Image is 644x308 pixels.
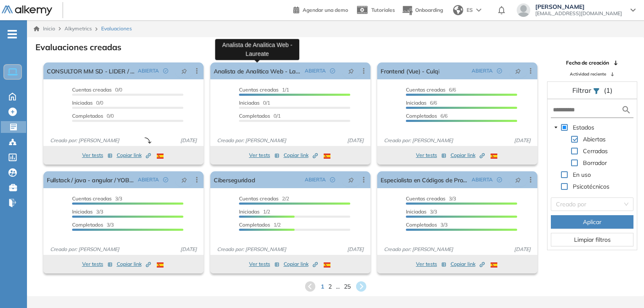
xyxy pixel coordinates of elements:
img: search icon [621,105,631,115]
span: 2/2 [239,195,289,202]
a: Especialista en Códigos de Proveedores y Clientes [381,171,468,188]
span: pushpin [348,176,354,183]
button: Aplicar [551,215,633,229]
span: caret-down [554,125,558,130]
span: Completados [72,222,103,228]
span: Creado por: [PERSON_NAME] [47,137,123,144]
span: Creado por: [PERSON_NAME] [381,137,456,144]
a: Frontend (Vue) - Culqi [381,62,439,79]
span: 3/3 [406,208,437,215]
span: Abiertas [581,134,607,144]
a: Agendar una demo [293,4,348,14]
img: arrow [476,8,481,12]
span: 0/1 [239,113,281,119]
span: 0/0 [72,113,114,119]
button: Copiar link [451,150,485,160]
span: Creado por: [PERSON_NAME] [381,246,456,253]
span: Cuentas creadas [239,195,279,202]
span: Copiar link [451,151,485,159]
span: Copiar link [451,260,485,268]
button: Ver tests [416,150,446,160]
span: 0/1 [239,100,270,106]
span: 6/6 [406,100,437,106]
span: 3/3 [406,195,456,202]
button: Copiar link [284,259,318,269]
span: 0/0 [72,86,122,93]
img: ESP [491,262,497,267]
span: pushpin [515,68,521,74]
span: Copiar link [284,260,318,268]
span: Tutoriales [371,7,395,13]
span: [PERSON_NAME] [535,3,622,10]
div: Analista de Analitica Web - Laureate [215,39,299,60]
span: Agendar una demo [303,7,348,13]
span: ABIERTA [472,176,493,184]
img: ESP [324,262,330,267]
span: check-circle [497,68,502,73]
button: pushpin [509,173,527,186]
span: Copiar link [284,151,318,159]
span: [DATE] [344,137,367,144]
span: check-circle [497,177,502,182]
span: Copiar link [117,151,151,159]
span: Copiar link [117,260,151,268]
span: 0/0 [72,100,103,106]
span: Borrador [581,158,609,168]
a: CONSULTOR MM SD - LIDER / IBM COLOMBIA [47,62,134,79]
button: pushpin [342,64,360,78]
a: Analista de Analitica Web - Laureate [214,62,301,79]
span: Abiertas [583,135,606,143]
span: 2 [328,282,332,291]
span: Cuentas creadas [72,86,112,93]
span: 1 [321,282,324,291]
span: check-circle [330,68,335,73]
span: [DATE] [511,137,534,144]
span: Creado por: [PERSON_NAME] [214,246,290,253]
span: Estados [573,124,594,131]
button: pushpin [342,173,360,186]
span: Iniciadas [239,208,260,215]
img: ESP [491,154,497,159]
span: [DATE] [177,246,200,253]
button: Ver tests [249,150,279,160]
span: Iniciadas [72,208,93,215]
button: Copiar link [451,259,485,269]
span: 6/6 [406,86,456,93]
span: Cerradas [581,146,609,156]
span: Iniciadas [406,208,427,215]
button: Copiar link [117,150,151,160]
span: 1/1 [239,86,289,93]
a: Inicio [34,25,55,32]
button: Copiar link [117,259,151,269]
span: Psicotécnicos [573,183,609,190]
span: Completados [406,113,437,119]
button: pushpin [175,64,193,78]
img: world [453,5,463,15]
button: Ver tests [82,150,113,160]
img: ESP [157,262,164,267]
i: - [8,33,17,35]
span: Filtrar [572,86,593,95]
button: Ver tests [249,259,279,269]
button: Onboarding [402,1,443,19]
span: 3/3 [406,222,448,228]
span: Aplicar [583,217,601,227]
button: Limpiar filtros [551,233,633,246]
span: Completados [239,222,270,228]
span: check-circle [163,68,168,73]
span: Onboarding [415,7,443,13]
span: Borrador [583,159,607,167]
span: Iniciadas [239,100,260,106]
span: 1/2 [239,208,270,215]
span: (1) [604,85,612,95]
span: ... [336,282,340,291]
span: pushpin [181,68,187,74]
span: Alkymetrics [64,25,92,32]
span: Actividad reciente [570,71,606,77]
span: 3/3 [72,195,122,202]
span: check-circle [330,177,335,182]
button: Ver tests [416,259,446,269]
span: Evaluaciones [101,25,132,32]
span: [DATE] [511,246,534,253]
span: 6/6 [406,113,448,119]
